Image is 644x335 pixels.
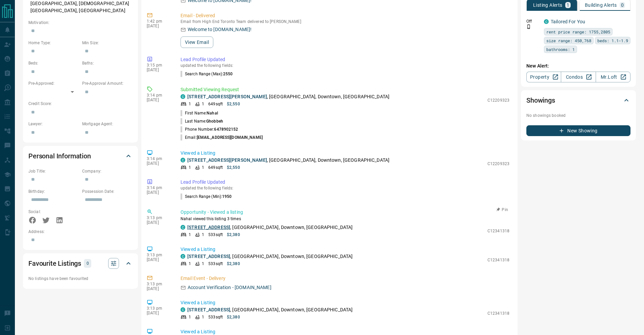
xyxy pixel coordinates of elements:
p: $2,380 [227,261,240,267]
p: Company: [82,168,133,174]
p: 533 sqft [208,261,223,267]
p: [DATE] [147,286,170,291]
a: [STREET_ADDRESS] [187,254,230,259]
p: 1 [567,3,569,7]
p: 533 sqft [208,232,223,238]
div: condos.ca [181,94,185,99]
a: [STREET_ADDRESS][PERSON_NAME] [187,94,267,99]
p: [DATE] [147,68,170,72]
a: Condos [561,72,596,82]
p: 649 sqft [208,101,223,107]
p: [DATE] [147,24,170,28]
div: Showings [526,92,630,108]
p: Email: [181,134,263,140]
span: [EMAIL_ADDRESS][DOMAIN_NAME] [197,135,263,140]
p: Search Range (Max) : [181,71,233,77]
p: Nahal viewed this listing 3 times [181,216,509,222]
h2: Showings [526,95,555,106]
p: Beds: [28,60,79,66]
p: New Alert: [526,62,630,70]
p: Viewed a Listing [181,299,509,306]
p: Job Title: [28,168,79,174]
p: Pre-Approved: [28,80,79,86]
p: 3:13 pm [147,282,170,286]
h2: Favourite Listings [28,258,81,269]
p: Address: [28,229,133,235]
p: Submitted Viewing Request [181,86,509,93]
p: C12209323 [487,97,509,103]
p: C12341318 [487,257,509,263]
p: $2,380 [227,232,240,238]
div: Personal Information [28,148,133,164]
p: updated the following fields: [181,63,509,68]
p: updated the following fields: [181,186,509,190]
div: condos.ca [181,225,185,230]
p: 649 sqft [208,164,223,171]
p: Phone Number: [181,126,238,132]
span: size range: 450,768 [546,37,591,44]
span: Ghobbeh [206,119,223,124]
p: Email from High End Toronto Team delivered to [PERSON_NAME] [181,19,509,24]
p: [DATE] [147,161,170,166]
p: $2,550 [227,101,240,107]
a: [STREET_ADDRESS] [187,225,230,230]
span: 1950 [222,194,232,199]
p: 3:14 pm [147,185,170,190]
span: 6478902152 [214,127,238,132]
p: Email - Delivered [181,12,509,19]
p: , [GEOGRAPHIC_DATA], Downtown, [GEOGRAPHIC_DATA] [187,224,353,231]
p: , [GEOGRAPHIC_DATA], Downtown, [GEOGRAPHIC_DATA] [187,93,389,100]
button: New Showing [526,125,630,136]
p: Off [526,18,540,24]
div: Favourite Listings0 [28,255,133,272]
p: [DATE] [147,190,170,195]
p: Welcome to [DOMAIN_NAME]! [188,26,252,33]
p: Opportunity - Viewed a listing [181,209,509,216]
p: Baths: [82,60,133,66]
p: $2,380 [227,314,240,320]
p: 3:13 pm [147,215,170,220]
p: $2,550 [227,164,240,171]
p: 1 [202,232,204,238]
span: 2550 [223,72,233,76]
p: Search Range (Min) : [181,194,232,200]
a: Tailored For You [551,19,585,24]
div: condos.ca [181,254,185,259]
span: beds: 1.1-1.9 [597,37,628,44]
p: 1:42 pm [147,19,170,24]
p: 1 [202,164,204,171]
p: Mortgage Agent: [82,121,133,127]
p: C12341318 [487,310,509,316]
p: Social: [28,209,79,215]
p: 533 sqft [208,314,223,320]
svg: Push Notification Only [526,24,531,29]
p: Lead Profile Updated [181,179,509,186]
a: [STREET_ADDRESS][PERSON_NAME] [187,157,267,163]
p: 1 [189,232,191,238]
p: First Name: [181,110,218,116]
p: 3:14 pm [147,93,170,98]
p: No listings have been favourited [28,276,133,282]
p: C12209323 [487,161,509,167]
span: Nahal [207,111,218,115]
p: Min Size: [82,40,133,46]
p: [DATE] [147,257,170,262]
p: Account Verification - [DOMAIN_NAME] [188,284,271,291]
div: condos.ca [544,19,549,24]
p: Viewed a Listing [181,150,509,157]
button: Pin [493,207,512,213]
p: Last Name: [181,118,223,124]
div: condos.ca [181,158,185,162]
p: Credit Score: [28,101,133,107]
p: 1 [202,101,204,107]
a: Property [526,72,561,82]
p: 1 [189,261,191,267]
p: Possession Date: [82,188,133,195]
p: Motivation: [28,20,133,26]
a: Mr.Loft [596,72,630,82]
p: Lawyer: [28,121,79,127]
p: 3:13 pm [147,306,170,311]
p: , [GEOGRAPHIC_DATA], Downtown, [GEOGRAPHIC_DATA] [187,253,353,260]
p: Building Alerts [585,3,617,7]
p: C12341318 [487,228,509,234]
